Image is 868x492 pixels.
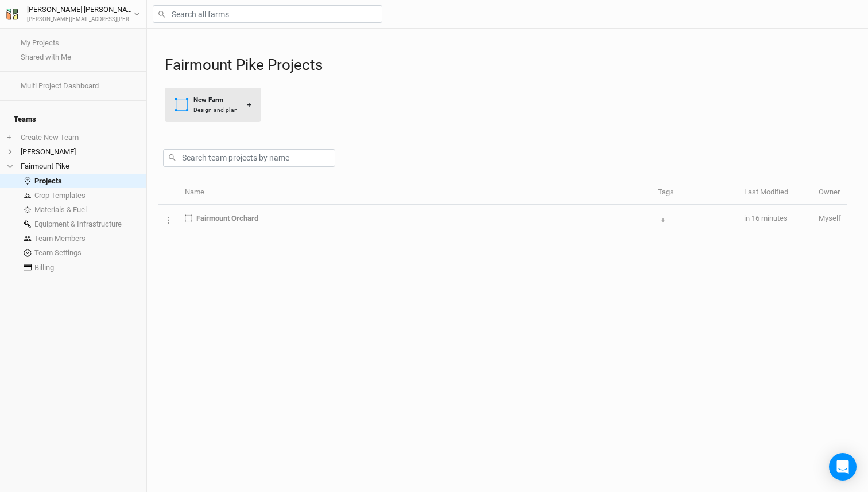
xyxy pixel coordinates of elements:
[165,88,261,122] button: New FarmDesign and plan+
[652,181,738,205] th: Tags
[658,213,668,227] button: +
[165,56,857,74] h1: Fairmount Pike Projects
[196,213,258,224] span: Fairmount Orchard
[27,15,134,24] div: [PERSON_NAME][EMAIL_ADDRESS][PERSON_NAME][DOMAIN_NAME]
[829,453,857,481] div: Open Intercom Messenger
[27,4,134,15] div: [PERSON_NAME] [PERSON_NAME]
[153,5,382,23] input: Search all farms
[6,3,141,24] button: [PERSON_NAME] [PERSON_NAME][PERSON_NAME][EMAIL_ADDRESS][PERSON_NAME][DOMAIN_NAME]
[819,214,841,222] span: vanburen.amanda@gmail.com
[738,181,812,205] th: Last Modified
[812,181,847,205] th: Owner
[247,99,251,111] div: +
[163,149,335,167] input: Search team projects by name
[193,95,238,105] div: New Farm
[744,214,788,222] span: Sep 8, 2025 2:35 PM
[193,106,238,114] div: Design and plan
[7,133,11,142] span: +
[7,108,139,131] h4: Teams
[179,181,652,205] th: Name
